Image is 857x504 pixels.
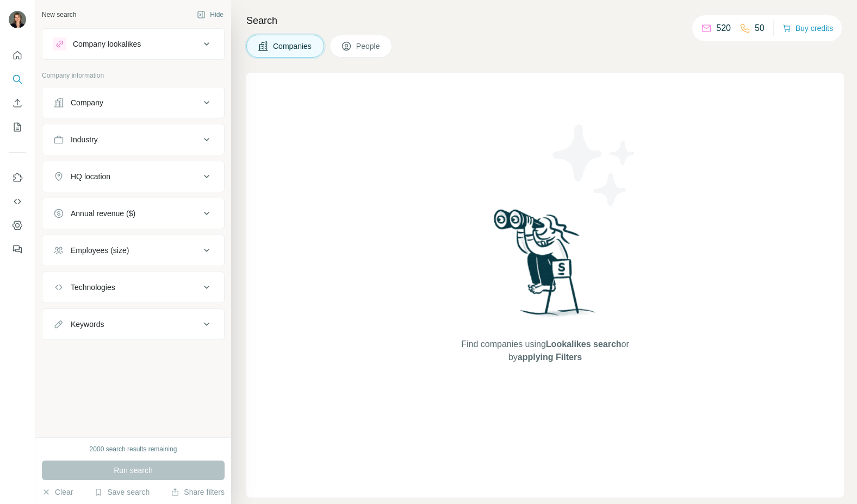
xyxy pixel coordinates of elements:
button: Technologies [42,274,224,300]
span: Companies [273,41,313,52]
button: Hide [189,7,231,23]
button: Quick start [9,46,26,65]
button: Share filters [171,487,225,497]
button: Company [42,90,224,116]
button: Annual revenue ($) [42,200,224,226]
div: Employees (size) [71,245,129,256]
button: Keywords [42,311,224,337]
img: Avatar [9,11,26,28]
div: HQ location [71,171,110,182]
p: 50 [755,22,765,35]
div: Keywords [71,319,104,330]
span: applying Filters [518,352,582,362]
h4: Search [246,13,844,28]
button: Save search [94,487,150,497]
div: Annual revenue ($) [71,208,135,219]
span: Lookalikes search [546,339,622,349]
div: Company lookalikes [73,39,141,49]
div: Technologies [71,282,115,293]
button: Dashboard [9,216,26,235]
button: Employees (size) [42,237,224,263]
span: People [356,41,381,52]
img: Surfe Illustration - Woman searching with binoculars [489,206,602,327]
div: Company [71,97,103,108]
button: Enrich CSV [9,93,26,113]
button: Search [9,70,26,89]
p: Company information [42,71,225,80]
button: Buy credits [783,21,833,36]
button: HQ location [42,163,224,190]
button: Use Surfe API [9,192,26,211]
div: Industry [71,134,98,145]
img: Surfe Illustration - Stars [545,116,643,214]
span: Find companies using or by [458,338,632,364]
div: 2000 search results remaining [90,444,177,454]
button: My lists [9,117,26,137]
button: Company lookalikes [42,31,224,57]
button: Feedback [9,240,26,259]
p: 520 [716,22,731,35]
button: Clear [42,487,73,497]
button: Use Surfe on LinkedIn [9,168,26,187]
button: Industry [42,127,224,153]
div: New search [42,10,76,20]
